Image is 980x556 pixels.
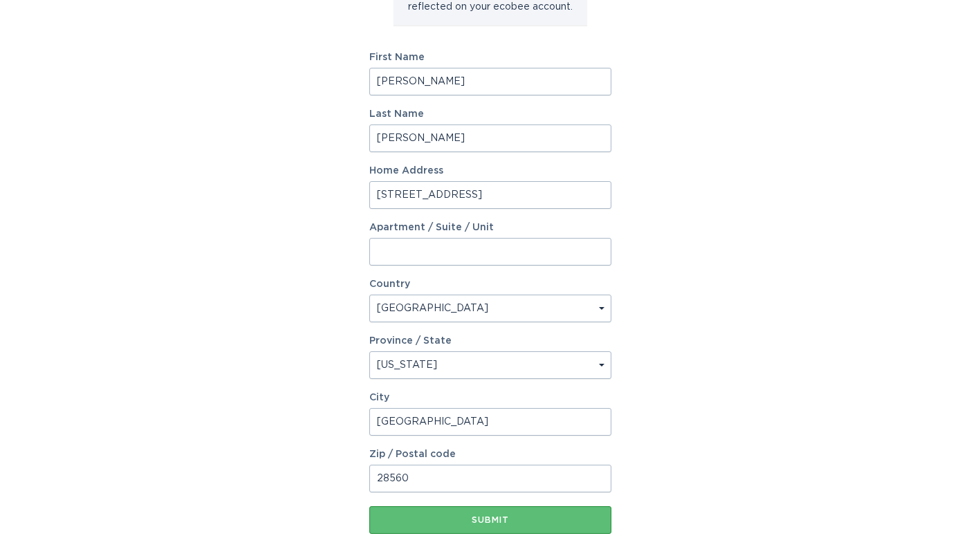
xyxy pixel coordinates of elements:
[369,166,611,176] label: Home Address
[376,516,604,524] div: Submit
[369,53,611,62] label: First Name
[369,450,611,459] label: Zip / Postal code
[369,223,611,232] label: Apartment / Suite / Unit
[369,393,611,402] label: City
[369,279,410,289] label: Country
[369,336,452,346] label: Province / State
[369,506,611,534] button: Submit
[369,109,611,119] label: Last Name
